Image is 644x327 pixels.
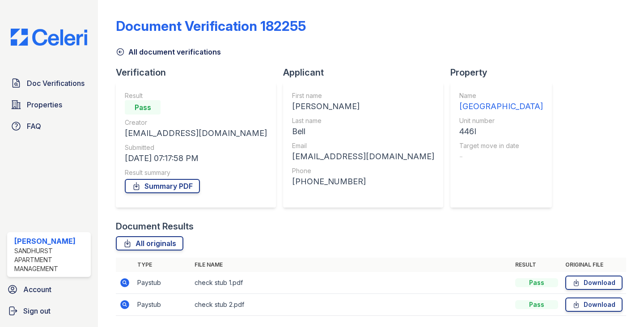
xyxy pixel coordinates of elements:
[125,143,267,152] div: Submitted
[116,18,306,34] div: Document Verification 182255
[7,117,91,135] a: FAQ
[562,258,626,272] th: Original file
[14,246,87,273] div: Sandhurst Apartment Management
[125,127,267,140] div: [EMAIL_ADDRESS][DOMAIN_NAME]
[459,91,543,100] div: Name
[292,100,434,113] div: [PERSON_NAME]
[292,175,434,188] div: [PHONE_NUMBER]
[125,118,267,127] div: Creator
[512,258,562,272] th: Result
[292,141,434,150] div: Email
[459,100,543,113] div: [GEOGRAPHIC_DATA]
[134,272,191,294] td: Paystub
[125,152,267,165] div: [DATE] 07:17:58 PM
[459,116,543,125] div: Unit number
[292,150,434,163] div: [EMAIL_ADDRESS][DOMAIN_NAME]
[125,168,267,177] div: Result summary
[116,47,221,57] a: All document verifications
[134,258,191,272] th: Type
[450,66,559,79] div: Property
[4,280,94,298] a: Account
[4,302,94,320] a: Sign out
[565,276,623,290] a: Download
[459,125,543,138] div: 446I
[283,66,450,79] div: Applicant
[292,166,434,175] div: Phone
[116,236,183,251] a: All originals
[191,258,512,272] th: File name
[459,141,543,150] div: Target move in date
[125,100,161,115] div: Pass
[459,150,543,163] div: -
[565,297,623,312] a: Download
[292,116,434,125] div: Last name
[125,91,267,100] div: Result
[27,78,85,89] span: Doc Verifications
[14,236,87,246] div: [PERSON_NAME]
[23,284,51,295] span: Account
[4,29,94,46] img: CE_Logo_Blue-a8612792a0a2168367f1c8372b55b34899dd931a85d93a1a3d3e32e68fde9ad4.png
[292,91,434,100] div: First name
[7,74,91,92] a: Doc Verifications
[116,220,194,233] div: Document Results
[23,306,51,316] span: Sign out
[191,294,512,316] td: check stub 2.pdf
[125,179,200,193] a: Summary PDF
[191,272,512,294] td: check stub 1.pdf
[134,294,191,316] td: Paystub
[459,91,543,113] a: Name [GEOGRAPHIC_DATA]
[515,278,558,287] div: Pass
[27,99,62,110] span: Properties
[7,96,91,114] a: Properties
[27,121,41,132] span: FAQ
[515,300,558,309] div: Pass
[292,125,434,138] div: Bell
[116,66,283,79] div: Verification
